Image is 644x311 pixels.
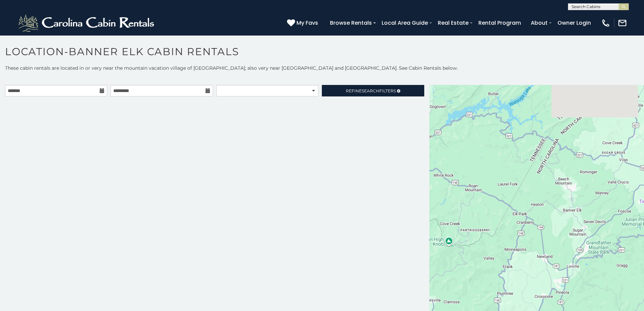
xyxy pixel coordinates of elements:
span: My Favs [296,19,318,27]
img: phone-regular-white.png [601,18,611,28]
a: Rental Program [475,17,524,29]
img: mail-regular-white.png [618,18,627,28]
span: Search [362,88,379,93]
a: RefineSearchFilters [322,85,424,96]
img: White-1-2.png [17,13,157,33]
span: Refine Filters [346,88,396,93]
a: My Favs [287,19,320,27]
a: About [527,17,551,29]
a: Owner Login [554,17,594,29]
a: Browse Rentals [327,17,375,29]
a: Local Area Guide [378,17,431,29]
a: Real Estate [434,17,472,29]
